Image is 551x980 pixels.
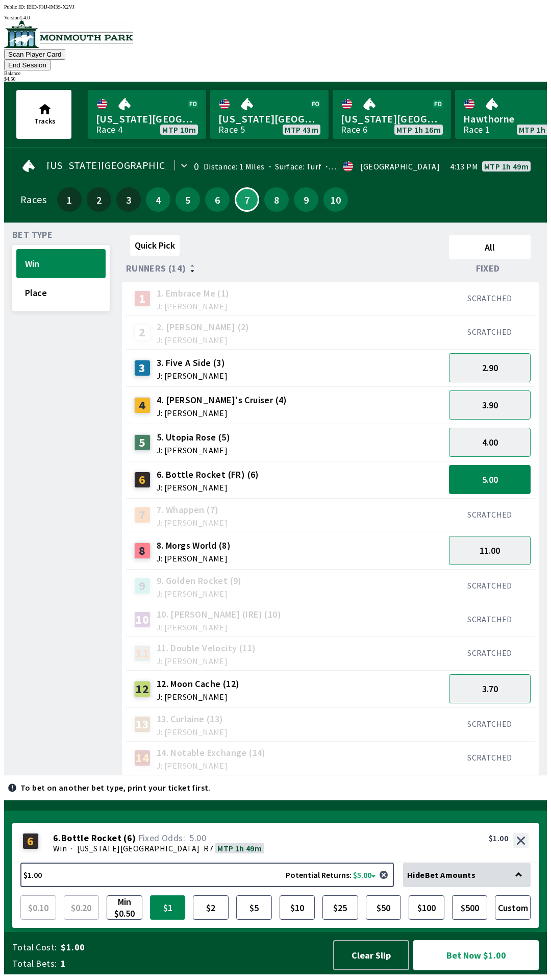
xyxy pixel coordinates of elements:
[195,898,226,917] span: $2
[157,503,228,517] span: 7. Whappen (7)
[96,126,122,134] div: Race 4
[449,580,531,591] div: SCRATCHED
[157,468,259,481] span: 6. Bottle Rocket (FR) (6)
[157,409,287,417] span: J: [PERSON_NAME]
[157,302,230,310] span: J: [PERSON_NAME]
[4,49,65,60] button: Scan Player Card
[205,187,230,212] button: 6
[61,941,323,953] span: $1.00
[157,693,240,701] span: J: [PERSON_NAME]
[57,187,82,212] button: 1
[4,76,547,82] div: $ 4.50
[495,895,531,920] button: Custom
[119,196,138,203] span: 3
[157,642,256,655] span: 11. Double Velocity (11)
[449,293,531,303] div: SCRATCHED
[157,746,266,759] span: 14. Notable Exchange (14)
[134,290,151,307] div: 1
[449,752,531,763] div: SCRATCHED
[134,507,151,523] div: 7
[61,958,323,970] span: 1
[157,336,249,344] span: J: [PERSON_NAME]
[134,645,151,661] div: 11
[210,90,329,139] a: [US_STATE][GEOGRAPHIC_DATA]Race 5MTP 43m
[16,90,71,139] button: Tracks
[189,832,206,844] span: 5.00
[264,187,289,212] button: 8
[449,509,531,520] div: SCRATCHED
[497,898,528,917] span: Custom
[126,263,445,274] div: Runners (14)
[134,360,151,376] div: 3
[157,574,242,587] span: 9. Golden Rocket (9)
[450,162,478,170] span: 4:13 PM
[208,196,227,203] span: 6
[157,590,242,598] span: J: [PERSON_NAME]
[4,60,51,70] button: End Session
[61,833,121,843] span: Bottle Rocket
[12,958,57,970] span: Total Bets:
[20,195,46,204] div: Races
[267,196,286,203] span: 8
[321,161,416,171] span: Track Condition: Heavy
[176,187,200,212] button: 5
[157,539,231,552] span: 8. Morgs World (8)
[265,161,322,171] span: Surface: Turf
[322,895,358,920] button: $25
[342,949,400,961] span: Clear Slip
[489,833,508,843] div: $1.00
[204,161,265,171] span: Distance: 1 Miles
[452,895,488,920] button: $500
[16,278,106,307] button: Place
[4,70,547,76] div: Balance
[396,126,441,134] span: MTP 1h 16m
[157,677,240,691] span: 12. Moon Cache (12)
[194,162,199,170] div: 0
[134,578,151,594] div: 9
[285,126,318,134] span: MTP 43m
[449,390,531,420] button: 3.90
[157,608,281,621] span: 10. [PERSON_NAME] (IRE) (10)
[366,895,402,920] button: $50
[323,187,348,212] button: 10
[157,287,230,300] span: 1. Embrace Me (1)
[333,90,451,139] a: [US_STATE][GEOGRAPHIC_DATA]Race 6MTP 1h 16m
[25,258,97,269] span: Win
[296,196,316,203] span: 9
[87,187,111,212] button: 2
[123,833,136,843] span: ( 6 )
[162,126,196,134] span: MTP 10m
[449,327,531,337] div: SCRATCHED
[20,863,394,887] button: $1.00Potential Returns: $5.00
[217,843,262,853] span: MTP 1h 49m
[16,249,106,278] button: Win
[235,187,259,212] button: 7
[134,611,151,628] div: 10
[134,750,151,766] div: 14
[482,683,498,695] span: 3.70
[218,126,245,134] div: Race 5
[34,116,56,126] span: Tracks
[294,187,318,212] button: 9
[116,187,141,212] button: 3
[88,90,206,139] a: [US_STATE][GEOGRAPHIC_DATA]Race 4MTP 10m
[204,843,213,853] span: R7
[130,235,180,256] button: Quick Pick
[157,554,231,562] span: J: [PERSON_NAME]
[449,648,531,658] div: SCRATCHED
[239,898,269,917] span: $5
[12,941,57,953] span: Total Cost:
[413,940,539,970] button: Bet Now $1.00
[134,543,151,559] div: 8
[77,843,200,853] span: [US_STATE][GEOGRAPHIC_DATA]
[480,545,500,556] span: 11.00
[236,895,272,920] button: $5
[53,843,67,853] span: Win
[22,833,39,849] div: 6
[126,264,186,273] span: Runners (14)
[178,196,197,203] span: 5
[157,372,228,380] span: J: [PERSON_NAME]
[157,762,266,770] span: J: [PERSON_NAME]
[134,716,151,732] div: 13
[341,112,443,126] span: [US_STATE][GEOGRAPHIC_DATA]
